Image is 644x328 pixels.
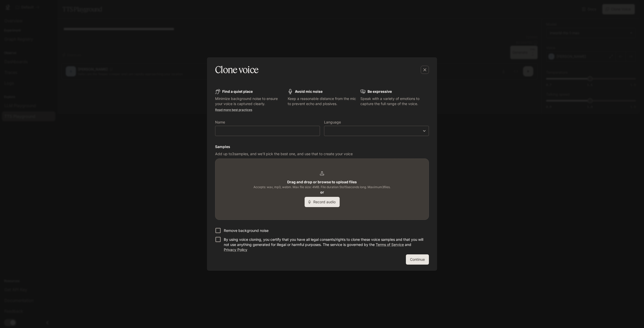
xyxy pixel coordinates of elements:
p: Speak with a variety of emotions to capture the full range of the voice. [360,96,429,106]
h5: Clone voice [215,63,258,76]
div: ​ [324,128,429,133]
b: Be expressive [368,89,392,94]
span: Accepts: wav, mp3, webm. Max file size: 4MB. File duration 5 to 15 seconds long. Maximum 3 files. [253,185,391,190]
p: Name [215,120,225,124]
p: Add up to 3 samples, and we'll pick the best one, and use that to create your voice [215,151,429,156]
a: Privacy Policy [224,247,247,252]
button: Record audio [305,197,340,207]
b: Avoid mic noise [295,89,323,94]
p: Language [324,120,341,124]
a: Read more best practices [215,108,252,112]
p: Keep a reasonable distance from the mic to prevent echo and plosives. [288,96,356,106]
h6: Samples [215,144,429,149]
b: or [320,190,324,194]
p: Minimize background noise to ensure your voice is captured clearly. [215,96,284,106]
a: Terms of Service [376,242,404,247]
p: By using voice cloning, you certify that you have all legal consents/rights to clone these voice ... [224,237,425,252]
b: Find a quiet place [222,89,253,94]
button: Continue [406,254,429,265]
p: Remove background noise [224,228,269,233]
b: Drag and drop or browse to upload files [287,180,357,184]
